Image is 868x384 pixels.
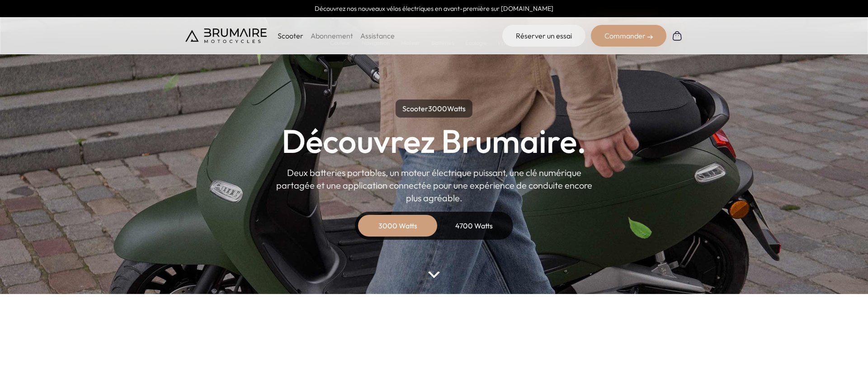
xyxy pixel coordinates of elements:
[672,30,683,41] img: Panier
[428,104,447,113] span: 3000
[502,25,585,47] a: Réserver un essai
[311,31,353,40] a: Abonnement
[647,34,653,40] img: right-arrow-2.png
[278,30,303,41] p: Scooter
[360,31,395,40] a: Assistance
[185,28,267,43] img: Brumaire Motocycles
[282,125,586,157] h1: Découvrez Brumaire.
[362,215,434,237] div: 3000 Watts
[276,166,592,204] p: Deux batteries portables, un moteur électrique puissant, une clé numérique partagée et une applic...
[428,271,440,278] img: arrow-bottom.png
[438,215,510,237] div: 4700 Watts
[591,25,666,47] div: Commander
[396,100,472,118] p: Scooter Watts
